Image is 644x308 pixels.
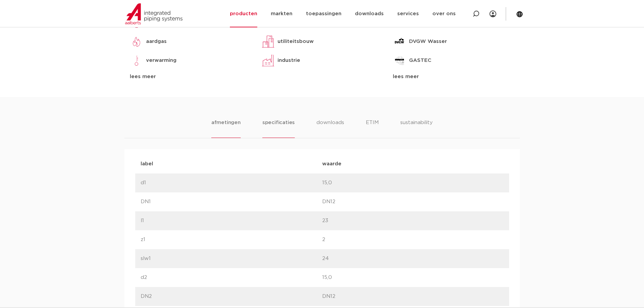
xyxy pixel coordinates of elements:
p: 15,0 [322,179,504,187]
p: aardgas [146,38,167,46]
p: slw1 [141,255,322,263]
p: waarde [322,160,504,168]
p: z1 [141,236,322,244]
p: DN1 [141,198,322,206]
p: GASTEC [409,56,431,65]
img: aardgas [130,35,143,48]
p: label [141,160,322,168]
p: d1 [141,179,322,187]
img: verwarming [130,54,143,67]
li: downloads [316,119,344,138]
li: afmetingen [211,119,241,138]
div: lees meer [393,73,514,81]
p: DVGW Wasser [409,38,447,46]
img: industrie [261,54,275,67]
li: ETIM [366,119,379,138]
p: d2 [141,274,322,282]
p: 15,0 [322,274,504,282]
img: utiliteitsbouw [261,35,275,48]
p: DN2 [141,292,322,301]
p: 24 [322,255,504,263]
p: industrie [278,56,300,65]
li: specificaties [262,119,295,138]
p: l1 [141,217,322,225]
p: 23 [322,217,504,225]
img: DVGW Wasser [393,35,406,48]
p: DN12 [322,292,504,301]
p: verwarming [146,56,176,65]
div: lees meer [130,73,251,81]
li: sustainability [400,119,433,138]
p: utiliteitsbouw [278,38,314,46]
img: GASTEC [393,54,406,67]
p: DN12 [322,198,504,206]
p: 2 [322,236,504,244]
